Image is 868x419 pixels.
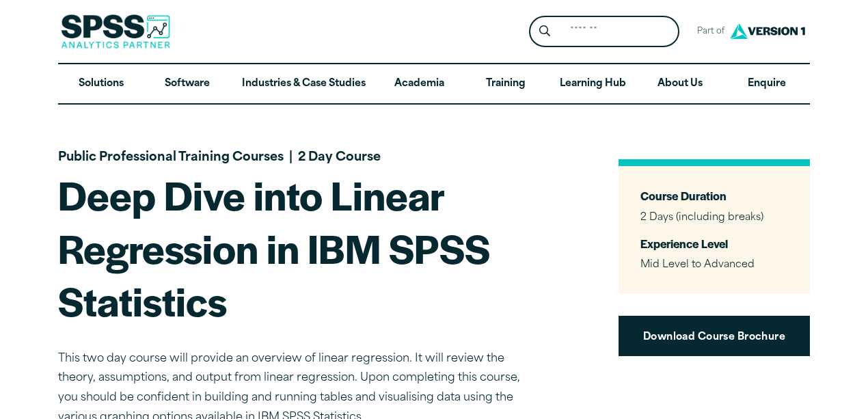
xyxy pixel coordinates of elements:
a: Industries & Case Studies [231,64,377,104]
svg: Search magnifying glass icon [539,25,550,37]
h1: Deep Dive into Linear Regression in IBM SPSS Statistics [58,168,537,327]
nav: Desktop version of site main menu [58,64,810,104]
a: Learning Hub [549,64,637,104]
p: Mid Level to Advanced [640,258,788,272]
h3: Course Duration [640,188,788,204]
img: Version1 Logo [727,18,809,44]
form: Site Header Search Form [529,16,679,48]
img: SPSS Analytics Partner [61,14,170,49]
p: 2 Days (including breaks) [640,211,788,225]
h3: Experience Level [640,236,788,252]
button: Search magnifying glass icon [532,19,558,44]
a: About Us [637,64,723,104]
p: Public Professional Training Courses 2 Day Course [58,148,537,168]
a: Solutions [58,64,144,104]
a: Software [144,64,230,104]
a: Training [463,64,549,104]
a: Academia [377,64,463,104]
span: | [284,152,298,164]
span: Part of [690,22,727,42]
a: Enquire [724,64,810,104]
a: Download Course Brochure [619,316,810,356]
